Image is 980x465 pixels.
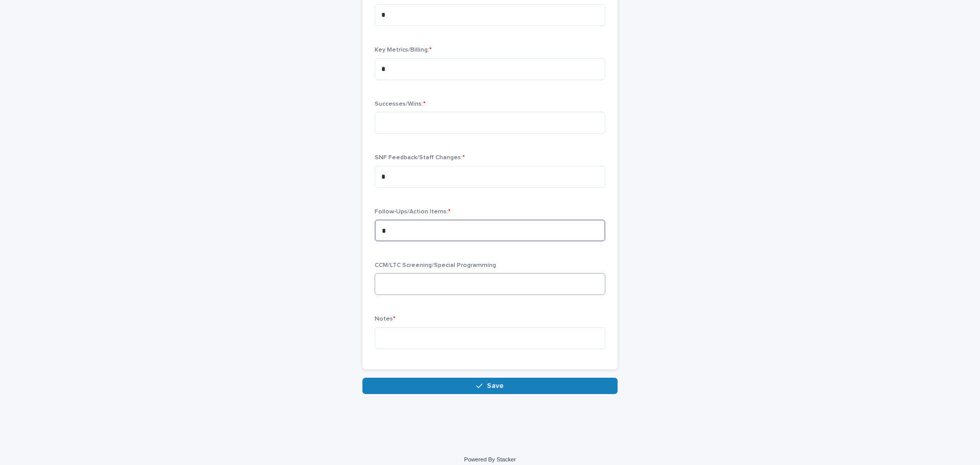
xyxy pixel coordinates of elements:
span: CCM/LTC Screening/Special Programming [375,262,496,268]
a: Powered By Stacker [464,456,516,462]
span: Key Metrics/Billing: [375,47,432,53]
span: SNF Feedback/Staff Changes: [375,155,465,161]
span: Successes/Wins: [375,101,426,107]
span: Save [487,382,504,389]
span: Follow-Ups/Action Items: [375,209,451,215]
button: Save [362,378,618,394]
span: Notes [375,316,396,322]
